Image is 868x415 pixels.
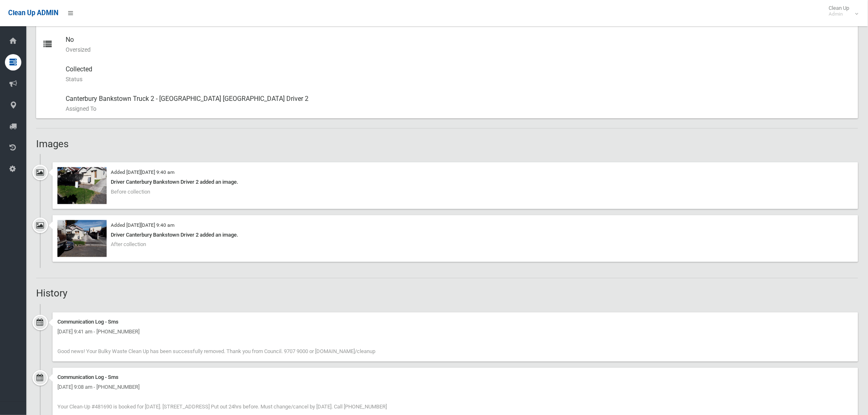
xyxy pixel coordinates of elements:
[57,383,853,392] div: [DATE] 9:08 am - [PHONE_NUMBER]
[57,317,853,327] div: Communication Log - Sms
[825,5,858,17] span: Clean Up
[66,104,852,114] small: Assigned To
[36,139,858,149] h2: Images
[111,222,174,228] small: Added [DATE][DATE] 9:40 am
[8,9,58,17] span: Clean Up ADMIN
[66,89,852,119] div: Canterbury Bankstown Truck 2 - [GEOGRAPHIC_DATA] [GEOGRAPHIC_DATA] Driver 2
[57,177,853,187] div: Driver Canterbury Bankstown Driver 2 added an image.
[57,230,853,240] div: Driver Canterbury Bankstown Driver 2 added an image.
[66,74,852,84] small: Status
[57,167,107,204] img: 2025-09-1909.40.135218067337340957719.jpg
[57,220,107,257] img: 2025-09-1909.40.31915684849096120353.jpg
[66,30,852,59] div: No
[36,288,858,299] h2: History
[111,189,150,195] span: Before collection
[829,11,850,17] small: Admin
[57,373,853,383] div: Communication Log - Sms
[66,59,852,89] div: Collected
[57,327,853,337] div: [DATE] 9:41 am - [PHONE_NUMBER]
[57,404,387,410] span: Your Clean-Up #481690 is booked for [DATE]. [STREET_ADDRESS] Put out 24hrs before. Must change/ca...
[66,45,852,55] small: Oversized
[111,242,146,248] span: After collection
[111,169,174,175] small: Added [DATE][DATE] 9:40 am
[57,349,375,355] span: Good news! Your Bulky Waste Clean Up has been successfully removed. Thank you from Council. 9707 ...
